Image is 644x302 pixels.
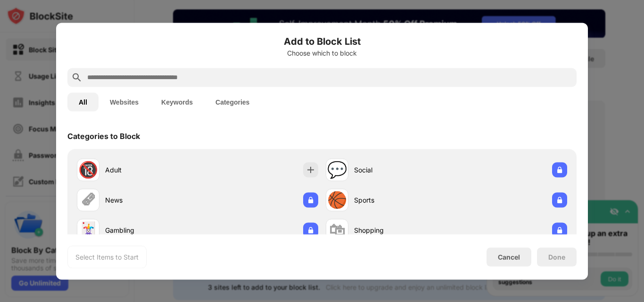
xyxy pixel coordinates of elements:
div: Done [548,253,565,261]
div: 🃏 [78,220,98,240]
div: Social [354,165,446,175]
div: News [105,195,198,205]
div: Cancel [498,253,520,261]
button: Categories [204,92,261,111]
div: Sports [354,195,446,205]
div: Gambling [105,225,198,235]
div: 🗞 [80,190,96,210]
div: Choose which to block [67,49,577,57]
button: All [67,92,99,111]
div: 🏀 [327,190,347,210]
button: Websites [99,92,150,111]
div: 🔞 [78,160,98,180]
div: Adult [105,165,198,175]
div: Shopping [354,225,446,235]
div: 🛍 [329,220,345,240]
button: Keywords [150,92,204,111]
h6: Add to Block List [67,34,577,48]
div: Select Items to Start [75,252,139,261]
div: Categories to Block [67,131,140,140]
img: search.svg [71,72,83,83]
div: 💬 [327,160,347,180]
